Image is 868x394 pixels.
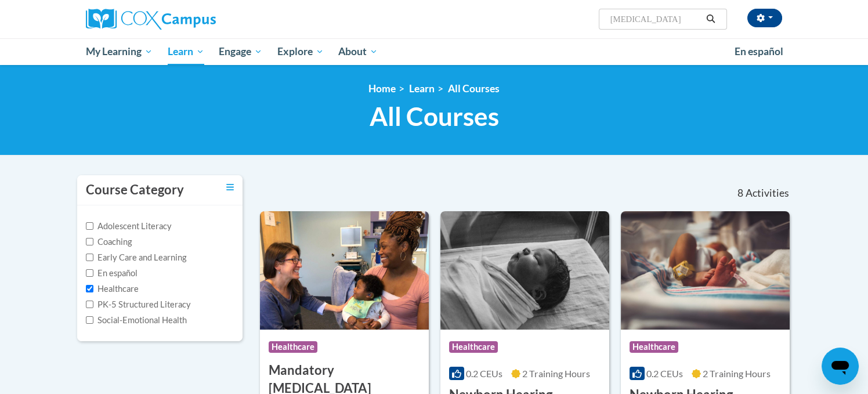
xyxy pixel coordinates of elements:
span: Healthcare [630,341,678,353]
a: En español [727,39,791,64]
h3: Course Category [86,181,184,199]
input: Checkbox for Options [86,301,93,308]
label: Healthcare [86,283,139,295]
input: Checkbox for Options [86,254,93,261]
a: Toggle collapse [226,181,234,194]
a: My Learning [78,38,160,65]
a: Home [368,82,396,95]
input: Checkbox for Options [86,222,93,230]
img: Cox Campus [86,9,216,30]
button: Account Settings [747,9,782,27]
label: En español [86,267,138,280]
label: Early Care and Learning [86,251,186,264]
input: Search Courses [609,12,702,26]
span: En español [735,45,783,57]
label: Coaching [86,236,132,248]
input: Checkbox for Options [86,285,93,292]
iframe: Button to launch messaging window [822,348,859,385]
span: 2 Training Hours [703,368,771,379]
span: Healthcare [269,341,317,353]
input: Checkbox for Options [86,238,93,245]
label: Adolescent Literacy [86,220,172,233]
span: Engage [219,45,262,59]
span: Learn [168,45,204,59]
span: 0.2 CEUs [646,368,683,379]
span: 8 [737,187,743,200]
label: Social-Emotional Health [86,314,187,327]
button: Search [702,12,719,26]
input: Checkbox for Options [86,269,93,277]
label: PK-5 Structured Literacy [86,298,191,311]
a: About [331,38,386,65]
a: Learn [409,82,435,95]
span: 0.2 CEUs [466,368,502,379]
img: Course Logo [440,211,609,330]
span: My Learning [86,45,153,59]
a: Learn [160,38,212,65]
span: Healthcare [449,341,498,353]
span: About [338,45,378,59]
span: All Courses [370,101,499,132]
div: Main menu [68,38,800,65]
a: Engage [211,38,270,65]
span: 2 Training Hours [522,368,590,379]
a: Explore [270,38,331,65]
span: Activities [745,187,789,200]
a: All Courses [448,82,500,95]
a: Cox Campus [86,9,306,30]
img: Course Logo [260,211,429,330]
img: Course Logo [621,211,790,330]
span: Explore [277,45,324,59]
input: Checkbox for Options [86,316,93,324]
